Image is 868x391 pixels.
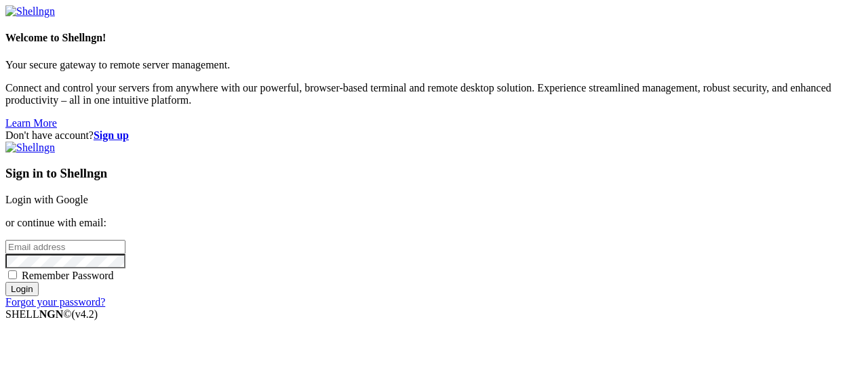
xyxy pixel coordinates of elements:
[5,282,39,296] input: Login
[5,59,863,71] p: Your secure gateway to remote server management.
[5,166,863,181] h3: Sign in to Shellngn
[5,296,105,308] a: Forgot your password?
[5,129,863,142] div: Don't have account?
[5,240,125,254] input: Email address
[8,270,17,279] input: Remember Password
[5,117,57,129] a: Learn More
[5,5,55,18] img: Shellngn
[72,308,98,320] span: 4.2.0
[5,32,863,44] h4: Welcome to Shellngn!
[39,308,64,320] b: NGN
[5,142,55,154] img: Shellngn
[5,308,98,320] span: SHELL ©
[5,194,88,205] a: Login with Google
[5,217,863,229] p: or continue with email:
[22,270,114,281] span: Remember Password
[94,129,129,141] a: Sign up
[5,82,863,106] p: Connect and control your servers from anywhere with our powerful, browser-based terminal and remo...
